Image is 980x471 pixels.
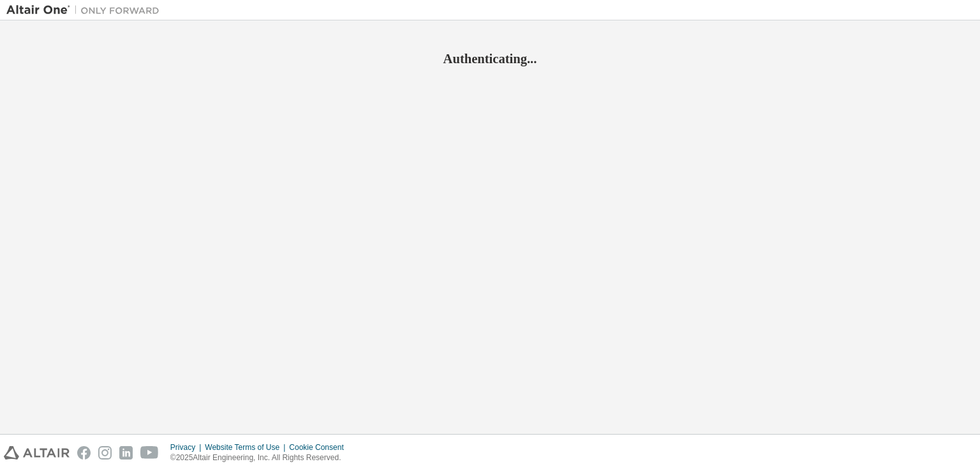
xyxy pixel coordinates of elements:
[170,442,205,452] div: Privacy
[205,442,289,452] div: Website Terms of Use
[289,442,351,452] div: Cookie Consent
[6,4,166,17] img: Altair One
[119,446,133,460] img: linkedin.svg
[170,452,352,463] p: © 2025 Altair Engineering, Inc. All Rights Reserved.
[98,446,112,460] img: instagram.svg
[77,446,91,460] img: facebook.svg
[4,446,70,460] img: altair_logo.svg
[140,446,159,460] img: youtube.svg
[6,50,974,67] h2: Authenticating...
